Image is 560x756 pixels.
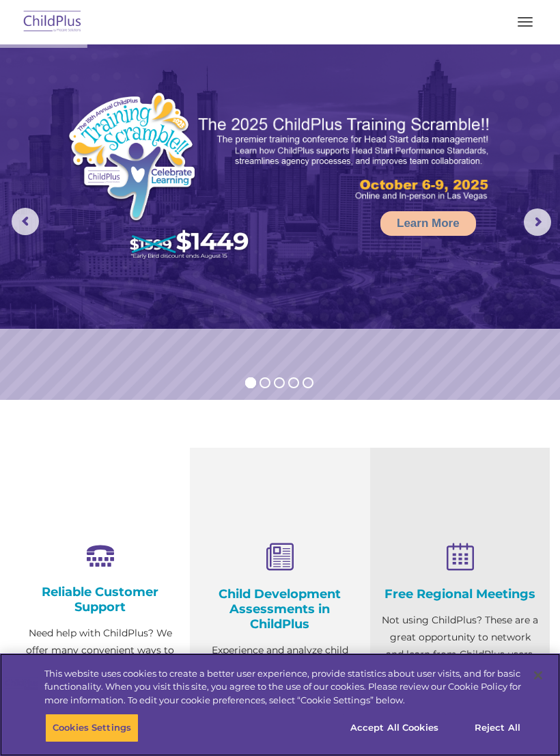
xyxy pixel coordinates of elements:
[380,211,476,236] a: Learn More
[20,6,85,38] img: ChildPlus by Procare Solutions
[455,714,540,742] button: Reject All
[44,667,521,707] div: This website uses cookies to create a better user experience, provide statistics about user visit...
[20,625,180,744] p: Need help with ChildPlus? We offer many convenient ways to contact our amazing Customer Support r...
[200,642,359,744] p: Experience and analyze child assessments and Head Start data management in one system with zero c...
[380,586,540,602] h4: Free Regional Meetings
[380,612,540,697] p: Not using ChildPlus? These are a great opportunity to network and learn from ChildPlus users. Fin...
[20,584,180,615] h4: Reliable Customer Support
[200,586,359,632] h4: Child Development Assessments in ChildPlus
[343,714,446,742] button: Accept All Cookies
[523,660,553,690] button: Close
[45,714,139,742] button: Cookies Settings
